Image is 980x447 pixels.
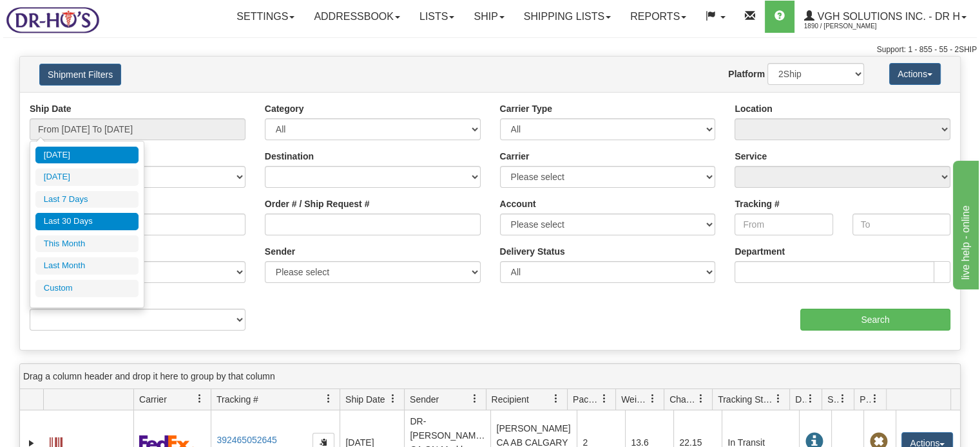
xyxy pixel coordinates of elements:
span: Carrier [139,393,167,406]
a: Delivery Status filter column settings [800,388,821,410]
a: Charge filter column settings [690,388,712,410]
label: Order # / Ship Request # [265,197,370,210]
label: Account [500,197,536,210]
a: Ship Date filter column settings [382,388,404,410]
img: logo1890.jpg [3,3,102,36]
div: live help - online [10,8,119,23]
span: Tracking # [216,393,258,406]
a: Pickup Status filter column settings [864,388,886,410]
a: Sender filter column settings [464,388,486,410]
span: 1890 / [PERSON_NAME] [804,20,901,33]
a: Recipient filter column settings [545,388,567,410]
span: Pickup Status [860,393,870,406]
button: Actions [889,63,941,85]
a: Packages filter column settings [593,388,615,410]
label: Tracking # [735,197,779,210]
li: Custom [35,280,139,297]
li: This Month [35,235,139,253]
iframe: chat widget [950,158,979,289]
label: Carrier Type [500,102,552,115]
button: Shipment Filters [39,64,121,86]
label: Department [735,245,785,258]
label: Carrier [500,150,530,163]
a: Ship [464,1,514,33]
span: Shipment Issues [827,393,838,406]
div: Support: 1 - 855 - 55 - 2SHIP [3,44,977,55]
span: Weight [621,393,648,406]
a: Settings [227,1,304,33]
a: VGH Solutions Inc. - Dr H 1890 / [PERSON_NAME] [794,1,976,33]
a: Lists [410,1,464,33]
span: Tracking Status [718,393,774,406]
label: Service [735,150,767,163]
a: Weight filter column settings [642,388,664,410]
span: Packages [573,393,600,406]
li: Last Month [35,257,139,275]
label: Ship Date [30,102,72,115]
li: [DATE] [35,169,139,186]
span: Recipient [492,393,529,406]
label: Sender [265,245,295,258]
a: 392465052645 [216,435,276,445]
span: Ship Date [345,393,385,406]
div: grid grouping header [20,364,960,389]
label: Location [735,102,772,115]
label: Destination [265,150,314,163]
a: Tracking # filter column settings [318,388,340,410]
a: Shipment Issues filter column settings [832,388,854,410]
li: Last 30 Days [35,213,139,230]
label: Category [265,102,304,115]
label: Delivery Status [500,245,565,258]
a: Tracking Status filter column settings [767,388,789,410]
span: VGH Solutions Inc. - Dr H [814,11,960,22]
label: Platform [728,68,765,80]
span: Sender [410,393,439,406]
input: Search [800,309,950,331]
input: To [852,214,950,235]
span: Delivery Status [795,393,806,406]
a: Addressbook [304,1,410,33]
a: Shipping lists [514,1,620,33]
a: Reports [620,1,696,33]
li: Last 7 Days [35,191,139,208]
input: From [735,214,832,235]
a: Carrier filter column settings [189,388,211,410]
li: [DATE] [35,147,139,164]
span: Charge [669,393,697,406]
